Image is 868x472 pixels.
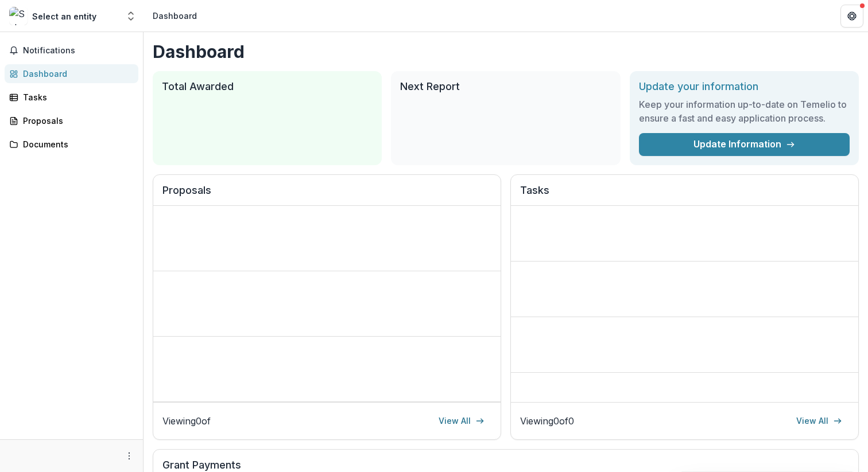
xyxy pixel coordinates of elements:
[5,64,138,83] a: Dashboard
[32,10,96,22] div: Select an entity
[789,412,849,430] a: View All
[162,184,491,206] h2: Proposals
[639,97,850,125] h3: Keep your information up-to-date on Temelio to ensure a fast and easy application process.
[639,80,850,93] h2: Update your information
[5,41,138,60] button: Notifications
[23,115,129,127] div: Proposals
[9,7,28,25] img: Select an entity
[5,88,138,107] a: Tasks
[162,414,211,428] p: Viewing 0 of
[23,138,129,150] div: Documents
[123,5,139,28] button: Open entity switcher
[5,135,138,154] a: Documents
[23,91,129,103] div: Tasks
[520,184,849,206] h2: Tasks
[23,68,129,80] div: Dashboard
[520,414,574,428] p: Viewing 0 of 0
[153,10,197,22] div: Dashboard
[162,80,373,93] h2: Total Awarded
[840,5,863,28] button: Get Help
[639,133,850,156] a: Update Information
[432,412,491,430] a: View All
[5,111,138,130] a: Proposals
[23,46,134,56] span: Notifications
[122,449,136,463] button: More
[148,7,201,24] nav: breadcrumb
[153,41,859,62] h1: Dashboard
[400,80,611,93] h2: Next Report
